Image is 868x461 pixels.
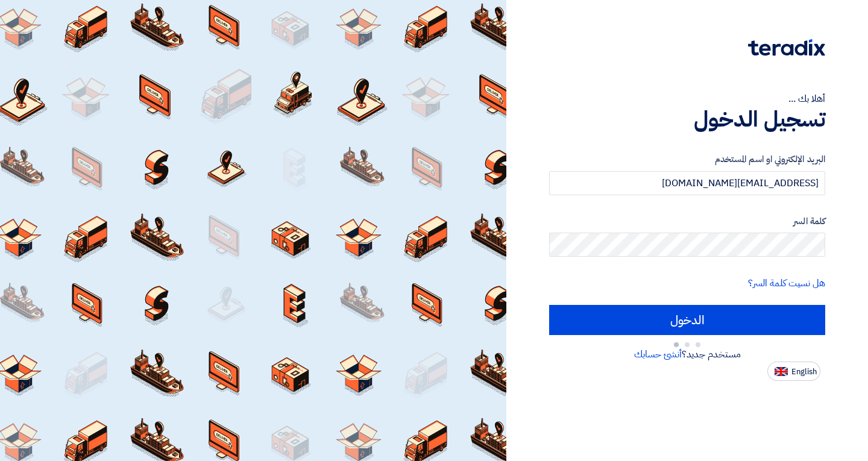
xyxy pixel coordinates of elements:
[767,362,820,381] button: English
[634,347,682,362] a: أنشئ حسابك
[549,106,825,133] h1: تسجيل الدخول
[549,171,825,195] input: أدخل بريد العمل الإلكتروني او اسم المستخدم الخاص بك ...
[748,39,825,56] img: Teradix logo
[549,92,825,106] div: أهلا بك ...
[549,152,825,166] label: البريد الإلكتروني او اسم المستخدم
[791,368,817,376] span: English
[775,367,788,376] img: en-US.png
[549,347,825,362] div: مستخدم جديد؟
[549,215,825,228] label: كلمة السر
[748,276,825,290] a: هل نسيت كلمة السر؟
[549,305,825,335] input: الدخول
